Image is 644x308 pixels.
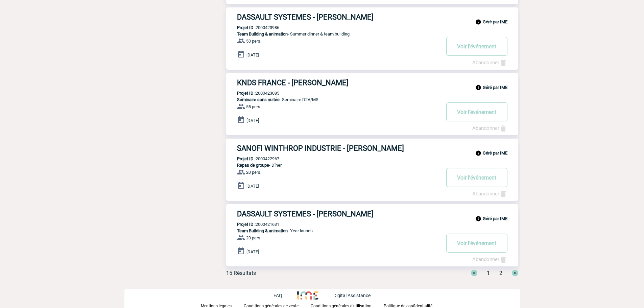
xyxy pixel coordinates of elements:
[472,256,507,262] a: Abandonner
[487,270,490,276] span: 1
[237,163,269,168] span: Repas de groupe
[297,291,318,300] img: http://www.idealmeetingsevents.fr/
[246,118,259,123] span: [DATE]
[483,85,507,90] b: Géré par IME
[483,216,507,221] b: Géré par IME
[226,78,518,87] a: KNDS FRANCE - [PERSON_NAME]
[446,102,507,121] button: Voir l'événement
[237,13,440,21] h3: DASSAULT SYSTEMES - [PERSON_NAME]
[226,156,279,161] p: 2000422967
[471,270,477,276] span: <
[246,104,261,109] span: 55 pers.
[472,191,507,197] a: Abandonner
[475,216,481,222] img: info_black_24dp.svg
[226,228,440,233] p: - Year launch
[226,270,256,276] div: 15 Résultats
[446,234,507,253] button: Voir l'événement
[472,125,507,131] a: Abandonner
[237,25,256,30] b: Projet ID :
[246,184,259,189] span: [DATE]
[226,25,279,30] p: 2000423986
[226,91,279,96] p: 2000423085
[472,60,507,66] a: Abandonner
[475,150,481,156] img: info_black_24dp.svg
[446,168,507,187] button: Voir l'événement
[226,210,518,218] a: DASSAULT SYSTEMES - [PERSON_NAME]
[237,144,440,152] h3: SANOFI WINTHROP INDUSTRIE - [PERSON_NAME]
[226,97,440,102] p: - Séminaire D2A/MS
[273,293,282,298] p: FAQ
[226,13,518,21] a: DASSAULT SYSTEMES - [PERSON_NAME]
[483,19,507,24] b: Géré par IME
[237,156,256,161] b: Projet ID :
[226,163,440,168] p: - Dîner
[273,292,297,298] a: FAQ
[246,249,259,254] span: [DATE]
[475,19,481,25] img: info_black_24dp.svg
[446,37,507,56] button: Voir l'événement
[226,222,279,227] p: 2000421631
[226,144,518,152] a: SANOFI WINTHROP INDUSTRIE - [PERSON_NAME]
[237,31,288,37] span: Team Building & animation
[246,170,261,175] span: 20 pers.
[499,270,502,276] span: 2
[512,270,518,276] span: >
[237,91,256,96] b: Projet ID :
[246,52,259,57] span: [DATE]
[246,235,261,240] span: 20 pers.
[237,222,256,227] b: Projet ID :
[226,31,440,37] p: - Summer dinner & team building
[333,293,371,298] p: Digital Assistance
[237,228,288,233] span: Team Building & animation
[237,78,440,87] h3: KNDS FRANCE - [PERSON_NAME]
[246,39,261,44] span: 50 pers.
[237,210,440,218] h3: DASSAULT SYSTEMES - [PERSON_NAME]
[483,150,507,156] b: Géré par IME
[475,85,481,91] img: info_black_24dp.svg
[237,97,280,102] span: Séminaire sans nuitée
